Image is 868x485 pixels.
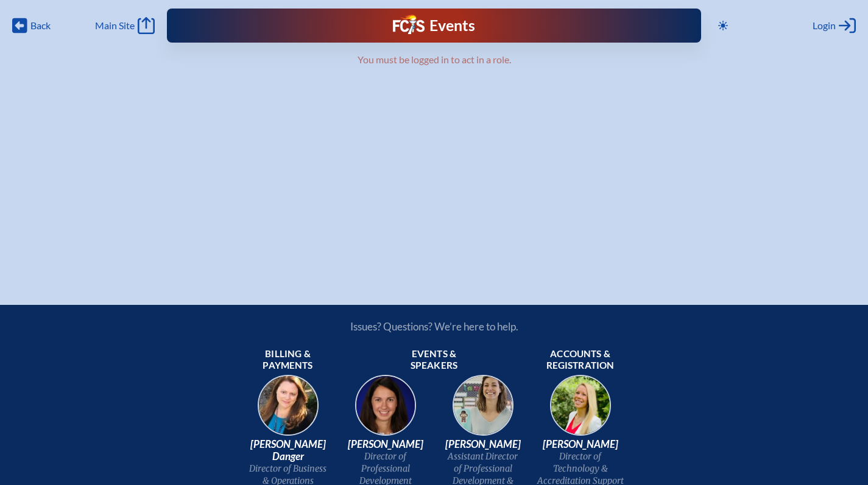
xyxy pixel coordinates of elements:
span: [PERSON_NAME] [439,438,527,450]
span: Billing & payments [244,348,332,372]
img: 94e3d245-ca72-49ea-9844-ae84f6d33c0f [347,371,425,449]
span: Events & speakers [390,348,478,372]
p: Issues? Questions? We’re here to help. [220,320,649,333]
span: [PERSON_NAME] [537,438,624,450]
span: Main Site [95,19,135,32]
span: [PERSON_NAME] [342,438,429,450]
span: Back [30,19,51,32]
span: [PERSON_NAME] Danger [244,438,332,462]
div: FCIS Events — Future ready [320,15,548,37]
img: b1ee34a6-5a78-4519-85b2-7190c4823173 [542,371,619,449]
a: FCIS LogoEvents [393,15,475,37]
h1: Events [429,18,475,33]
img: 9c64f3fb-7776-47f4-83d7-46a341952595 [249,371,327,449]
span: Login [813,19,836,32]
p: You must be logged in to act in a role. [113,54,756,66]
a: Main Site [95,17,155,34]
img: 545ba9c4-c691-43d5-86fb-b0a622cbeb82 [444,371,522,449]
img: Florida Council of Independent Schools [393,15,425,34]
span: Accounts & registration [537,348,624,372]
